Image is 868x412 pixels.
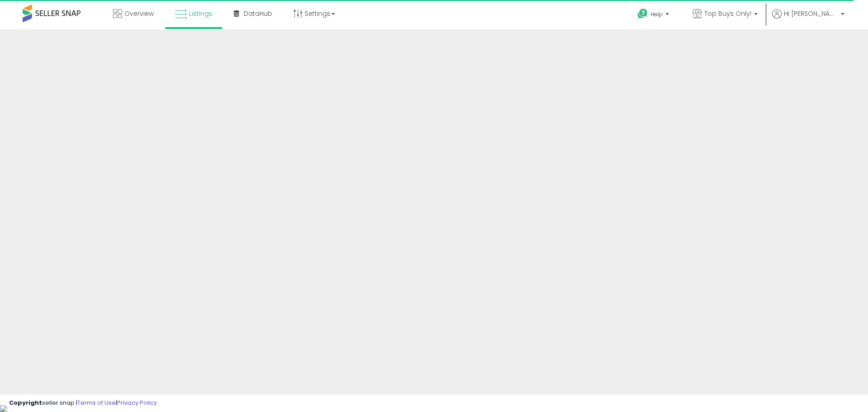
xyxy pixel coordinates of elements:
[244,9,272,18] span: DataHub
[704,9,751,18] span: Top Buys Only!
[189,9,212,18] span: Listings
[9,398,42,407] strong: Copyright
[9,399,157,407] div: seller snap | |
[124,9,154,18] span: Overview
[637,8,648,19] i: Get Help
[630,1,678,29] a: Help
[772,9,844,29] a: Hi [PERSON_NAME]
[651,10,663,18] span: Help
[77,398,116,407] a: Terms of Use
[784,9,838,18] span: Hi [PERSON_NAME]
[117,398,157,407] a: Privacy Policy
